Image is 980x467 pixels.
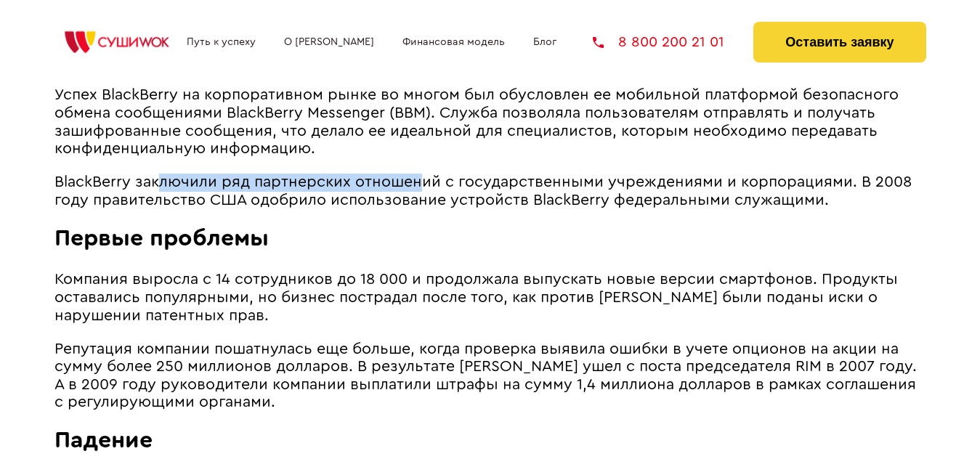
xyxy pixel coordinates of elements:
[593,35,724,49] a: 8 800 200 21 01
[54,272,898,322] span: Компания выросла с 14 сотрудников до 18 000 и продолжала выпускать новые версии смартфонов. Проду...
[402,36,505,48] a: Финансовая модель
[54,341,917,410] span: Репутация компании пошатнулась еще больше, когда проверка выявила ошибки в учете опционов на акци...
[187,36,256,48] a: Путь к успеху
[533,36,556,48] a: Блог
[284,36,374,48] a: О [PERSON_NAME]
[753,22,926,62] button: Оставить заявку
[54,87,899,156] span: Успех BlackBerry на корпоративном рынке во многом был обусловлен ее мобильной платформой безопасн...
[54,227,269,250] span: Первые проблемы
[618,35,724,49] span: 8 800 200 21 01
[54,174,912,208] span: BlackBerry заключили ряд партнерских отношений с государственными учреждениями и корпорациями. В ...
[54,429,153,452] span: Падение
